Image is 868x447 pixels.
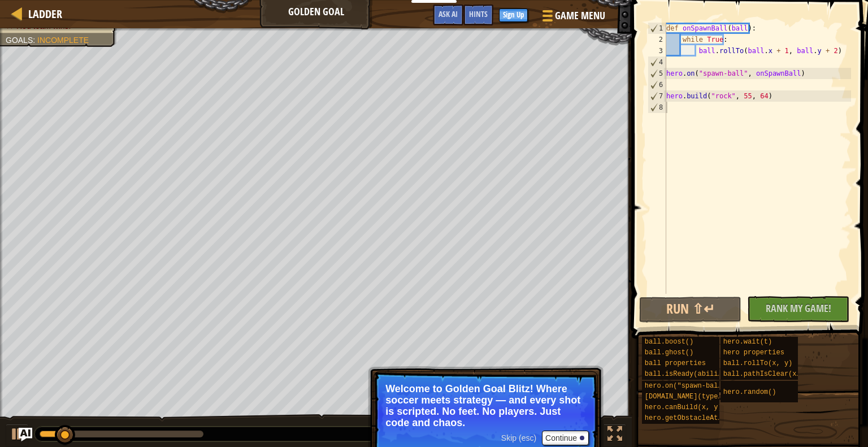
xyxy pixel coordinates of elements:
button: Run ⇧↵ [639,297,741,323]
span: hero properties [723,349,784,357]
span: hero.canBuild(x, y) [645,403,722,411]
span: Rank My Game! [766,301,831,315]
span: hero.on("spawn-ball", f) [645,382,743,390]
div: 6 [648,79,666,90]
span: Incomplete [37,36,89,45]
p: Welcome to Golden Goal Blitz! Where soccer meets strategy — and every shot is scripted. No feet. ... [385,383,586,428]
div: 4 [648,57,666,68]
span: ball.pathIsClear(x, y) [723,370,813,378]
button: Continue [542,431,589,445]
span: : [33,36,37,45]
button: Rank My Game! [747,296,849,322]
span: ball.boost() [645,338,693,346]
span: hero.wait(t) [723,338,772,346]
span: ball.rollTo(x, y) [723,359,792,367]
span: [DOMAIN_NAME](type, x, y) [645,393,747,401]
span: ball properties [645,359,706,367]
div: 1 [648,23,666,34]
div: 5 [648,68,666,79]
div: 3 [648,45,666,57]
span: Ask AI [439,8,458,19]
div: 7 [648,90,666,102]
span: Goals [6,36,33,45]
a: Ladder [23,6,62,21]
span: ball.isReady(ability) [645,370,730,378]
button: Ask AI [433,5,463,25]
button: Toggle fullscreen [604,424,626,447]
button: Sign Up [499,8,528,22]
span: Ladder [28,6,62,21]
button: Game Menu [533,5,612,31]
span: Skip (esc) [501,433,536,442]
button: Ask AI [19,428,32,441]
span: ball.ghost() [645,349,693,357]
div: 8 [648,102,666,113]
button: Ctrl + P: Play [6,424,28,447]
span: Game Menu [555,8,605,23]
span: hero.getObstacleAt(x, y) [645,414,743,422]
span: Hints [469,8,488,19]
div: 2 [648,34,666,45]
span: hero.random() [723,388,776,396]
